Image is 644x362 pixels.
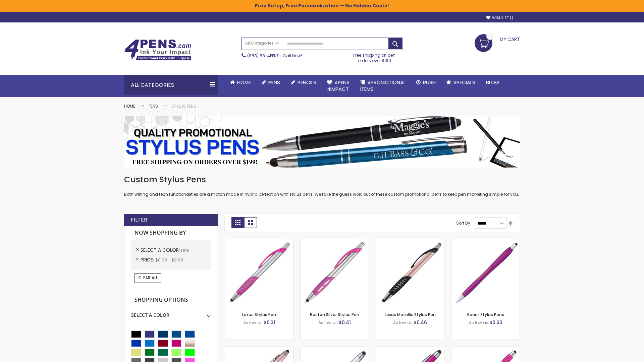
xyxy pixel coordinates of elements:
[181,247,189,253] span: Pink
[481,75,504,90] a: Blog
[124,116,520,168] img: Stylus Pens
[268,79,280,86] span: Pens
[141,256,155,263] span: Price
[131,293,211,307] strong: Shopping Options
[225,239,293,244] a: Lexus Stylus Pen-Pink
[124,174,520,197] div: Both writing and tech functionalities are a match made in hybrid perfection with stylus pens. We ...
[414,319,427,326] span: $0.46
[124,103,135,109] a: Home
[489,319,502,326] span: $0.60
[247,53,302,59] span: - Call Now!
[225,347,293,352] a: Lory Metallic Stylus Pen-Pink
[451,239,520,307] img: React Stylus Pens-Pink
[124,174,520,185] h1: Custom Stylus Pens
[346,50,403,63] div: Free shipping on pen orders over $199
[155,257,183,263] span: $0.00 - $9.99
[301,239,369,307] img: Boston Silver Stylus Pen-Pink
[339,319,351,326] span: $0.41
[245,41,279,46] span: All Categories
[298,79,316,86] span: Pencils
[131,216,147,224] strong: Filter
[242,38,282,49] a: All Categories
[376,239,444,244] a: Lexus Metallic Stylus Pen-Pink
[322,75,355,97] a: 4Pens4impact
[486,79,499,86] span: Blog
[441,75,481,90] a: Specials
[451,239,520,244] a: React Stylus Pens-Pink
[393,320,413,325] span: As low as
[385,312,436,317] a: Lexus Metallic Stylus Pen
[231,217,244,228] strong: Grid
[141,247,181,253] span: Select A Color
[376,239,444,307] img: Lexus Metallic Stylus Pen-Pink
[469,320,488,325] span: As low as
[285,75,322,90] a: Pencils
[243,320,263,325] span: As low as
[171,103,196,109] strong: Stylus Pens
[247,53,279,59] a: (888) 88-4PENS
[360,79,406,93] span: 4PROMOTIONAL ITEMS
[242,312,276,317] a: Lexus Stylus Pen
[327,79,350,93] span: 4Pens 4impact
[456,220,470,226] label: Sort By
[355,75,411,97] a: 4PROMOTIONALITEMS
[301,239,369,244] a: Boston Silver Stylus Pen-Pink
[124,75,218,95] div: All Categories
[423,79,436,86] span: Rush
[453,79,475,86] span: Specials
[451,347,520,352] a: Pearl Element Stylus Pens-Pink
[264,319,275,326] span: $0.31
[138,275,158,281] span: Clear All
[376,347,444,352] a: Metallic Cool Grip Stylus Pen-Pink
[131,307,211,318] div: Select A Color
[411,75,441,90] a: Rush
[131,226,211,240] strong: Now Shopping by
[256,75,285,90] a: Pens
[301,347,369,352] a: Silver Cool Grip Stylus Pen-Pink
[225,239,293,307] img: Lexus Stylus Pen-Pink
[237,79,251,86] span: Home
[318,320,338,325] span: As low as
[486,15,513,20] a: Wishlist
[225,75,256,90] a: Home
[310,312,359,317] a: Boston Silver Stylus Pen
[467,312,504,317] a: React Stylus Pens
[135,273,161,283] a: Clear All
[124,39,191,61] img: 4Pens Custom Pens and Promotional Products
[149,103,158,109] a: Pens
